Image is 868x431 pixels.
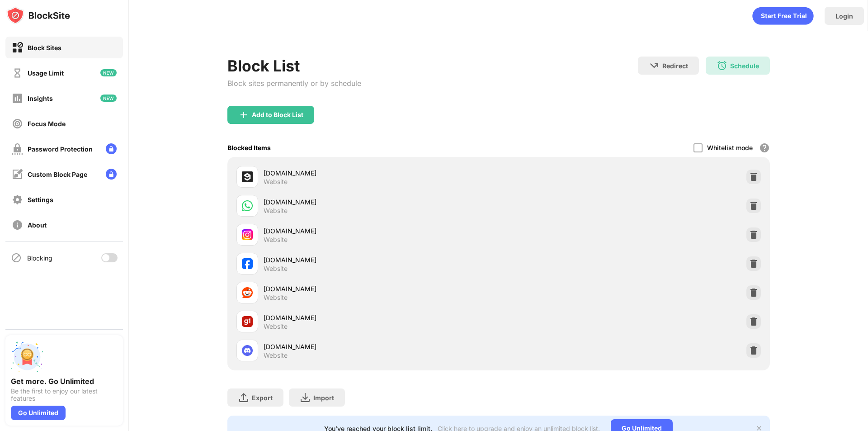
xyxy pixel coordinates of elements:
[106,169,117,180] img: lock-menu.svg
[264,168,499,178] div: [DOMAIN_NAME]
[6,6,70,24] img: logo-blocksite.svg
[12,67,23,79] img: time-usage-off.svg
[100,95,117,102] img: new-icon.svg
[12,219,23,231] img: about-off.svg
[252,394,273,402] div: Export
[707,144,753,152] div: Whitelist mode
[12,42,23,53] img: block-on.svg
[28,221,47,229] div: About
[264,236,288,244] div: Website
[28,44,61,52] div: Block Sites
[242,171,253,182] img: favicons
[264,322,288,331] div: Website
[242,258,253,269] img: favicons
[264,207,288,215] div: Website
[106,143,117,154] img: lock-menu.svg
[28,145,93,153] div: Password Protection
[242,287,253,298] img: favicons
[227,144,271,152] div: Blocked Items
[28,196,53,204] div: Settings
[11,388,118,402] div: Be the first to enjoy our latest features
[12,143,23,155] img: password-protection-off.svg
[242,345,253,356] img: favicons
[11,377,118,386] div: Get more. Go Unlimited
[264,294,288,302] div: Website
[264,351,288,360] div: Website
[264,313,499,322] div: [DOMAIN_NAME]
[27,254,52,262] div: Blocking
[752,7,814,25] div: animation
[28,120,66,128] div: Focus Mode
[242,316,253,327] img: favicons
[242,229,253,240] img: favicons
[11,341,43,373] img: push-unlimited.svg
[264,342,499,351] div: [DOMAIN_NAME]
[100,69,117,76] img: new-icon.svg
[242,200,253,211] img: favicons
[313,394,334,402] div: Import
[11,406,66,420] div: Go Unlimited
[227,79,361,88] div: Block sites permanently or by schedule
[264,265,288,273] div: Website
[264,284,499,294] div: [DOMAIN_NAME]
[264,255,499,265] div: [DOMAIN_NAME]
[28,171,87,178] div: Custom Block Page
[252,111,303,118] div: Add to Block List
[12,118,23,129] img: focus-off.svg
[28,69,64,77] div: Usage Limit
[12,93,23,104] img: insights-off.svg
[662,62,688,70] div: Redirect
[28,95,53,102] div: Insights
[227,57,361,75] div: Block List
[11,252,22,263] img: blocking-icon.svg
[12,194,23,205] img: settings-off.svg
[264,197,499,207] div: [DOMAIN_NAME]
[12,169,23,180] img: customize-block-page-off.svg
[730,62,759,70] div: Schedule
[264,178,288,186] div: Website
[835,12,853,20] div: Login
[264,226,499,236] div: [DOMAIN_NAME]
